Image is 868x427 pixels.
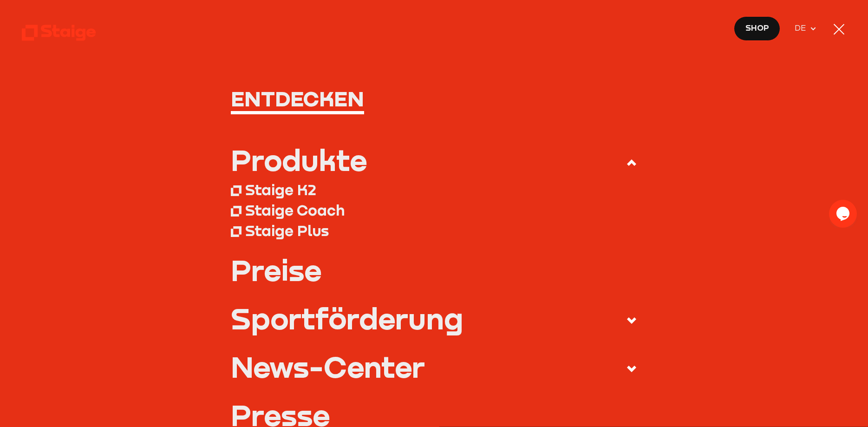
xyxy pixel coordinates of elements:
[231,352,425,381] div: News-Center
[829,200,859,228] iframe: chat widget
[245,181,316,199] div: Staige K2
[245,222,329,240] div: Staige Plus
[231,179,638,200] a: Staige K2
[245,201,345,219] div: Staige Coach
[231,200,638,220] a: Staige Coach
[745,21,769,34] span: Shop
[734,16,780,41] a: Shop
[231,145,367,175] div: Produkte
[795,22,809,34] span: DE
[231,220,638,241] a: Staige Plus
[231,304,463,333] div: Sportförderung
[231,256,638,285] a: Preise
